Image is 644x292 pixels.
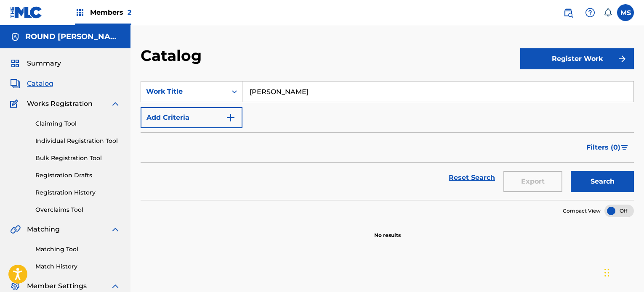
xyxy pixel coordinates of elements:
div: Help [582,4,599,21]
h5: ROUND HILL CARLIN, LLC [25,32,120,42]
span: Catalog [27,79,53,89]
img: expand [110,224,120,234]
div: User Menu [617,4,634,21]
img: Accounts [10,32,20,42]
img: expand [110,281,120,291]
img: MLC Logo [10,6,43,18]
span: Compact View [563,207,601,215]
span: Members [90,8,131,17]
span: Member Settings [27,281,87,291]
a: Bulk Registration Tool [35,154,120,163]
img: Member Settings [10,281,20,291]
iframe: Chat Widget [602,252,644,292]
a: Public Search [560,4,577,21]
img: search [563,8,573,18]
div: Work Title [146,87,222,97]
img: Catalog [10,79,20,89]
button: Filters (0) [581,137,634,158]
button: Search [571,171,634,192]
a: Individual Registration Tool [35,137,120,145]
a: Registration History [35,188,120,197]
p: No results [374,221,401,239]
img: f7272a7cc735f4ea7f67.svg [617,54,627,64]
a: Registration Drafts [35,171,120,180]
a: Match History [35,262,120,271]
div: Notifications [604,8,612,17]
h2: Catalog [141,46,206,65]
img: help [585,8,595,18]
a: CatalogCatalog [10,79,53,89]
span: Works Registration [27,99,93,109]
form: Search Form [141,81,634,200]
img: Top Rightsholders [75,8,85,18]
a: Matching Tool [35,245,120,254]
a: Reset Search [444,168,499,187]
span: 2 [128,8,131,16]
iframe: Resource Center [620,179,644,247]
img: Summary [10,58,20,68]
span: Summary [27,58,61,68]
img: Works Registration [10,99,21,109]
a: SummarySummary [10,58,61,68]
img: filter [621,145,628,150]
img: 9d2ae6d4665cec9f34b9.svg [226,113,236,123]
a: Overclaims Tool [35,205,120,214]
div: Drag [604,260,609,285]
a: Claiming Tool [35,119,120,128]
button: Register Work [520,48,634,69]
img: Matching [10,224,21,234]
img: expand [110,99,120,109]
button: Add Criteria [141,107,242,128]
span: Filters ( 0 ) [586,142,620,153]
span: Matching [27,224,60,234]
